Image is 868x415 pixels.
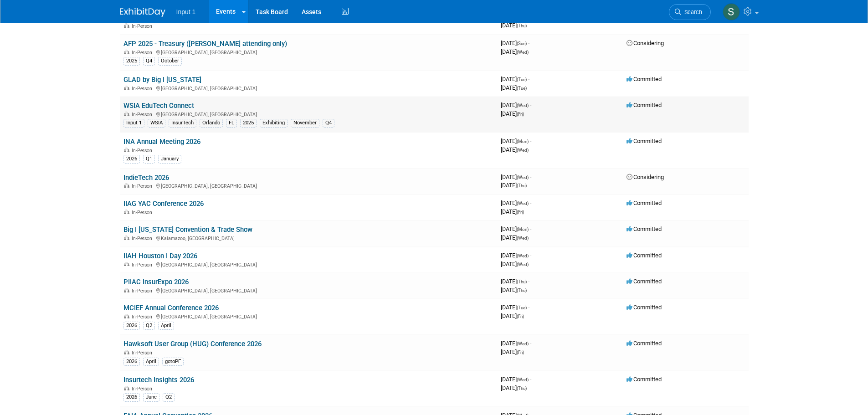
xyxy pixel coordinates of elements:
[501,146,529,153] span: [DATE]
[132,386,155,392] span: In-Person
[530,102,531,108] span: -
[123,40,287,48] a: AFP 2025 - Treasury ([PERSON_NAME] attending only)
[123,225,252,234] a: Big I [US_STATE] Convention & Trade Show
[627,340,662,347] span: Committed
[143,393,159,401] div: June
[132,112,155,118] span: In-Person
[124,148,129,152] img: In-Person Event
[517,201,529,206] span: (Wed)
[501,76,529,82] span: [DATE]
[123,322,140,330] div: 2026
[124,236,129,240] img: In-Person Event
[517,139,529,144] span: (Mon)
[517,314,524,319] span: (Fri)
[169,119,196,127] div: InsurTech
[123,287,493,294] div: [GEOGRAPHIC_DATA], [GEOGRAPHIC_DATA]
[123,304,219,312] a: MCIEF Annual Conference 2026
[517,377,529,382] span: (Wed)
[132,314,155,320] span: In-Person
[132,23,155,29] span: In-Person
[517,288,527,293] span: (Thu)
[627,102,662,108] span: Committed
[501,261,529,267] span: [DATE]
[132,288,155,294] span: In-Person
[120,8,165,17] img: ExhibitDay
[158,155,181,163] div: January
[123,261,493,268] div: [GEOGRAPHIC_DATA], [GEOGRAPHIC_DATA]
[132,183,155,189] span: In-Person
[132,210,155,215] span: In-Person
[143,358,159,366] div: April
[501,208,524,215] span: [DATE]
[517,279,527,284] span: (Thu)
[627,138,662,144] span: Committed
[517,210,524,215] span: (Fri)
[517,23,527,28] span: (Thu)
[124,183,129,188] img: In-Person Event
[123,313,493,320] div: [GEOGRAPHIC_DATA], [GEOGRAPHIC_DATA]
[528,76,529,82] span: -
[132,148,155,154] span: In-Person
[517,341,529,346] span: (Wed)
[123,234,493,241] div: Kalamazoo, [GEOGRAPHIC_DATA]
[501,287,527,293] span: [DATE]
[123,119,144,127] div: Input 1
[530,174,531,180] span: -
[517,236,529,241] span: (Wed)
[528,278,529,285] span: -
[124,112,129,116] img: In-Person Event
[501,376,531,383] span: [DATE]
[501,278,529,285] span: [DATE]
[627,225,662,232] span: Committed
[530,225,531,232] span: -
[517,183,527,188] span: (Thu)
[530,340,531,347] span: -
[260,119,288,127] div: Exhibiting
[627,76,662,82] span: Committed
[226,119,237,127] div: FL
[627,40,664,46] span: Considering
[530,376,531,383] span: -
[501,102,531,108] span: [DATE]
[501,40,529,46] span: [DATE]
[148,119,165,127] div: WSIA
[123,84,493,92] div: [GEOGRAPHIC_DATA], [GEOGRAPHIC_DATA]
[124,314,129,318] img: In-Person Event
[517,148,529,153] span: (Wed)
[669,4,711,20] a: Search
[132,86,155,92] span: In-Person
[501,225,531,232] span: [DATE]
[501,384,527,391] span: [DATE]
[501,110,524,117] span: [DATE]
[501,252,531,259] span: [DATE]
[123,393,140,401] div: 2026
[627,200,662,206] span: Committed
[501,340,531,347] span: [DATE]
[123,110,493,118] div: [GEOGRAPHIC_DATA], [GEOGRAPHIC_DATA]
[517,253,529,258] span: (Wed)
[530,252,531,259] span: -
[124,50,129,54] img: In-Person Event
[517,86,527,91] span: (Tue)
[163,393,175,401] div: Q2
[132,236,155,241] span: In-Person
[517,386,527,391] span: (Thu)
[176,8,196,15] span: Input 1
[517,305,527,310] span: (Tue)
[124,210,129,214] img: In-Person Event
[517,103,529,108] span: (Wed)
[517,227,529,232] span: (Mon)
[723,3,740,20] img: Susan Stout
[124,288,129,292] img: In-Person Event
[124,350,129,354] img: In-Person Event
[517,77,527,82] span: (Tue)
[528,40,529,46] span: -
[501,304,529,311] span: [DATE]
[627,174,664,180] span: Considering
[124,262,129,266] img: In-Person Event
[291,119,319,127] div: November
[501,313,524,319] span: [DATE]
[501,348,524,355] span: [DATE]
[323,119,334,127] div: Q4
[627,278,662,285] span: Committed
